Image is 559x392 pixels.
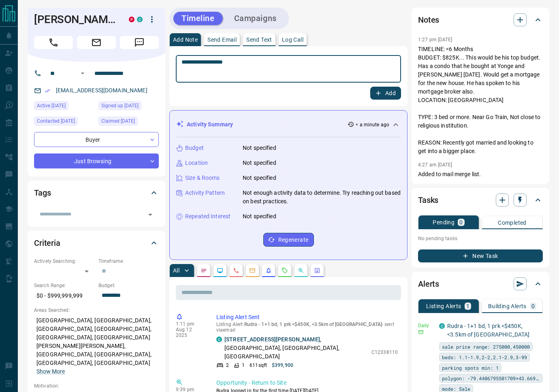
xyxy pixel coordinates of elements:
[243,212,276,221] p: Not specified
[77,36,116,49] span: Email
[466,303,469,309] p: 1
[265,267,272,274] svg: Listing Alerts
[418,329,424,335] svg: Email
[45,88,50,94] svg: Email Verified
[34,233,159,253] div: Criteria
[34,183,159,202] div: Tags
[442,374,540,382] span: polygon: -79.4406795501709+43.6691754021622,-79.42059516906738+43.62992507126933,-79.395017623901...
[224,335,367,361] p: , [GEOGRAPHIC_DATA], [GEOGRAPHIC_DATA], [GEOGRAPHIC_DATA]
[34,132,159,147] div: Buyer
[34,36,73,49] span: Call
[98,282,159,289] p: Budget:
[224,336,320,343] a: [STREET_ADDRESS][PERSON_NAME]
[282,267,288,274] svg: Requests
[243,174,276,182] p: Not specified
[120,36,159,49] span: Message
[356,121,389,128] p: < a minute ago
[418,13,439,26] h2: Notes
[243,189,401,206] p: Not enough activity data to determine. Try reaching out based on best practices.
[37,117,75,125] span: Contacted [DATE]
[185,144,204,152] p: Budget
[418,274,543,294] div: Alerts
[34,258,94,265] p: Actively Searching:
[98,117,159,128] div: Thu Mar 09 2017
[249,267,256,274] svg: Emails
[272,362,293,369] p: $399,900
[314,267,320,274] svg: Agent Actions
[216,379,398,387] p: Opportunity - Return to Site
[137,17,143,22] div: condos.ca
[298,267,304,274] svg: Opportunities
[370,87,401,100] button: Add
[418,162,452,168] p: 4:27 am [DATE]
[101,117,135,125] span: Claimed [DATE]
[418,45,543,156] p: TIMELINE: <6 Months BUDGET: $825K... This would be his top budget. Has a condo that he bought at ...
[34,153,159,168] div: Just Browsing
[34,101,94,113] div: Mon Aug 11 2025
[426,303,461,309] p: Listing Alerts
[418,232,543,245] p: No pending tasks
[226,12,285,25] button: Campaigns
[459,219,463,225] p: 0
[185,189,225,197] p: Activity Pattern
[145,209,156,220] button: Open
[250,362,267,369] p: 611 sqft
[185,174,220,182] p: Size & Rooms
[173,12,223,25] button: Timeline
[34,282,94,289] p: Search Range:
[201,267,207,274] svg: Notes
[531,303,535,309] p: 0
[442,343,530,351] span: sale price range: 275000,450000
[447,323,530,338] a: Rudra - 1+1 bd, 1 prk <$450K, <3.5km of [GEOGRAPHIC_DATA]
[176,327,204,338] p: Aug 12 2025
[185,212,230,221] p: Repeated Interest
[226,362,229,369] p: 2
[242,362,245,369] p: 1
[243,159,276,167] p: Not specified
[185,159,208,167] p: Location
[34,289,94,303] p: $0 - $999,999,999
[216,337,222,342] div: condos.ca
[98,101,159,113] div: Thu Mar 09 2017
[418,322,434,329] p: Daily
[176,117,401,132] div: Activity Summary< a minute ago
[173,268,179,273] p: All
[263,233,314,247] button: Regenerate
[243,144,276,152] p: Not specified
[98,258,159,265] p: Timeframe:
[34,382,159,390] p: Motivation:
[176,321,204,327] p: 1:11 pm
[442,364,499,372] span: parking spots min: 1
[498,220,527,226] p: Completed
[217,267,223,274] svg: Lead Browsing Activity
[244,322,382,327] span: Rudra - 1+1 bd, 1 prk <$450K, <3.5km of [GEOGRAPHIC_DATA]
[56,87,147,94] a: [EMAIL_ADDRESS][DOMAIN_NAME]
[488,303,527,309] p: Building Alerts
[246,37,272,43] p: Send Text
[418,277,439,290] h2: Alerts
[34,236,60,249] h2: Criteria
[34,307,159,314] p: Areas Searched:
[34,314,159,378] p: [GEOGRAPHIC_DATA], [GEOGRAPHIC_DATA], [GEOGRAPHIC_DATA], [GEOGRAPHIC_DATA], [GEOGRAPHIC_DATA], [G...
[282,37,303,43] p: Log Call
[34,13,117,26] h1: [PERSON_NAME]
[371,349,398,356] p: C12338110
[101,102,139,110] span: Signed up [DATE]
[418,10,543,30] div: Notes
[34,117,94,128] div: Mon May 11 2020
[418,170,543,179] p: Added to mail merge list.
[418,190,543,210] div: Tasks
[418,194,438,207] h2: Tasks
[173,37,198,43] p: Add Note
[216,322,398,333] p: Listing Alert : - sent via email
[442,353,527,361] span: beds: 1.1-1.9,2-2,2.1-2.9,3-99
[34,186,51,199] h2: Tags
[418,37,452,43] p: 1:27 pm [DATE]
[439,323,445,329] div: condos.ca
[418,249,543,262] button: New Task
[433,219,454,225] p: Pending
[78,68,87,78] button: Open
[216,313,398,322] p: Listing Alert Sent
[129,17,134,22] div: property.ca
[207,37,237,43] p: Send Email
